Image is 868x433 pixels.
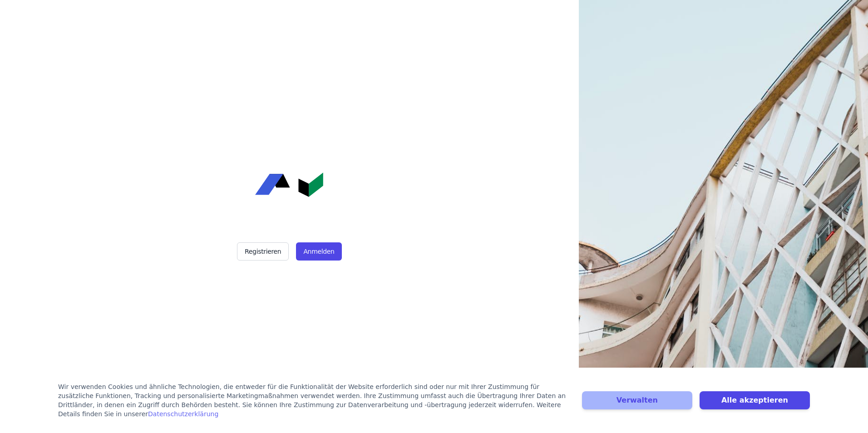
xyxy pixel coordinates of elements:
a: Datenschutzerklärung [148,410,218,418]
img: Concular [255,172,323,197]
div: Wir verwenden Cookies und ähnliche Technologien, die entweder für die Funktionalität der Website ... [58,382,571,418]
button: Alle akzeptieren [700,391,810,409]
button: Anmelden [296,242,341,261]
button: Registrieren [237,242,289,261]
button: Verwalten [582,391,692,409]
